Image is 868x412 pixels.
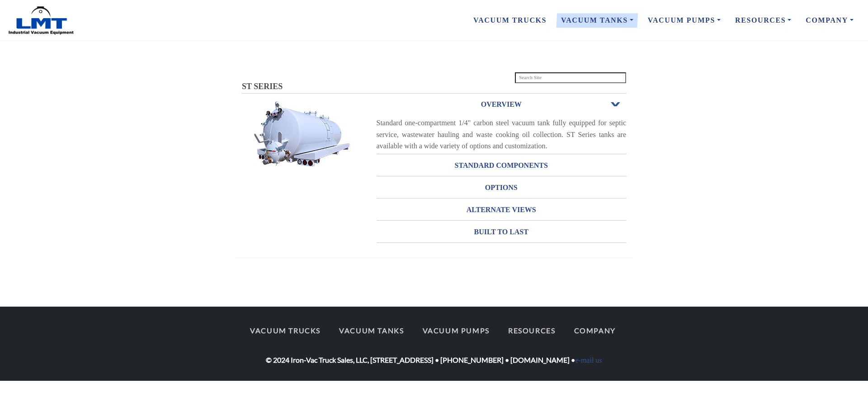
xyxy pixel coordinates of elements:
[235,321,633,366] div: © 2024 Iron-Vac Truck Sales, LLC, [STREET_ADDRESS] • [PHONE_NUMBER] • [DOMAIN_NAME] •
[728,11,798,30] a: Resources
[377,180,627,195] h3: OPTIONS
[377,225,627,239] h3: BUILT TO LAST
[500,321,564,340] a: Resources
[566,321,624,340] a: Company
[242,321,329,340] a: Vacuum Trucks
[7,6,75,35] img: LMT
[377,177,627,198] a: OPTIONS
[377,158,627,173] h3: STANDARD COMPONENTS
[377,203,627,217] h3: ALTERNATE VIEWS
[377,94,627,115] a: OVERVIEWOpen or Close
[798,11,861,30] a: Company
[466,11,554,30] a: Vacuum Trucks
[610,101,622,108] span: Open or Close
[242,82,283,91] span: ST SERIES
[377,199,627,220] a: ALTERNATE VIEWS
[414,321,497,340] a: Vacuum Pumps
[377,97,627,112] h3: OVERVIEW
[575,356,602,364] a: e-mail us
[515,72,627,83] input: Search Site
[377,155,627,176] a: STANDARD COMPONENTS
[377,221,627,242] a: BUILT TO LAST
[243,100,360,168] img: Stacks Image 9449
[554,11,641,30] a: Vacuum Tanks
[641,11,728,30] a: Vacuum Pumps
[331,321,412,340] a: Vacuum Tanks
[377,117,627,152] div: Standard one-compartment 1/4" carbon steel vacuum tank fully equipped for septic service, wastewa...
